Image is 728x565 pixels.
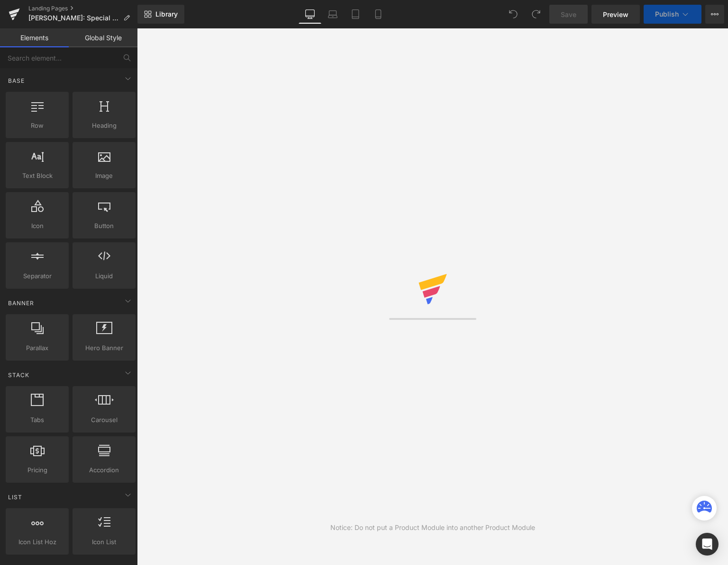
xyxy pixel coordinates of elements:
span: List [7,493,23,502]
span: Banner [7,299,35,308]
a: Preview [591,5,640,24]
span: Stack [7,371,30,380]
span: Pricing [9,465,66,475]
span: Save [561,9,576,19]
button: More [705,5,724,24]
a: Tablet [344,5,367,24]
button: Redo [527,5,546,24]
a: Global Style [69,28,137,47]
span: Publish [655,10,679,18]
span: Heading [75,121,133,131]
a: Mobile [367,5,390,24]
a: New Library [137,5,184,24]
span: Library [155,10,178,18]
span: Carousel [75,415,133,425]
span: Icon [9,221,66,231]
span: Image [75,171,133,181]
span: Icon List Hoz [9,537,66,547]
button: Undo [504,5,523,24]
span: Separator [9,271,66,281]
div: Notice: Do not put a Product Module into another Product Module [330,522,535,533]
span: Base [7,76,26,85]
button: Publish [644,5,701,24]
span: Tabs [9,415,66,425]
span: [PERSON_NAME]: Special Offer CA [28,14,119,22]
a: Desktop [299,5,321,24]
a: Laptop [321,5,344,24]
span: Button [75,221,133,231]
span: Row [9,121,66,131]
a: Landing Pages [28,5,137,12]
span: Icon List [75,537,133,547]
span: Hero Banner [75,343,133,353]
span: Preview [603,9,628,19]
span: Liquid [75,271,133,281]
div: Open Intercom Messenger [696,533,719,556]
span: Accordion [75,465,133,475]
span: Parallax [9,343,66,353]
span: Text Block [9,171,66,181]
